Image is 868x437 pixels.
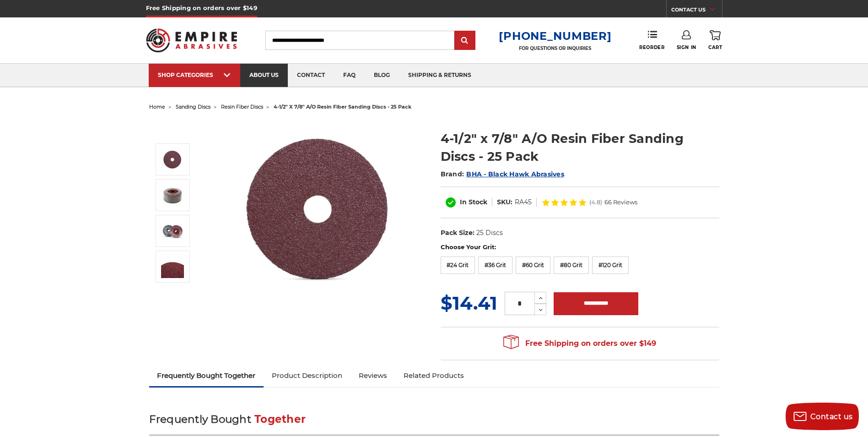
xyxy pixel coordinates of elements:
a: CONTACT US [671,5,722,17]
h1: 4-1/2" x 7/8" A/O Resin Fiber Sanding Discs - 25 Pack [441,130,719,165]
button: Contact us [786,403,859,430]
span: $14.41 [441,292,497,314]
span: Reorder [639,44,664,50]
a: BHA - Black Hawk Abrasives [466,170,564,178]
a: resin fiber discs [221,104,263,110]
a: faq [334,64,365,87]
a: [PHONE_NUMBER] [499,29,611,43]
span: 66 Reviews [604,199,637,205]
a: Reviews [350,366,395,386]
div: SHOP CATEGORIES [158,71,231,78]
img: 4-1/2" x 7/8" A/O Resin Fiber Sanding Discs - 25 Pack [161,255,184,278]
span: Sign In [677,44,696,50]
span: Brand: [441,170,464,178]
dd: 25 Discs [476,228,503,238]
a: Related Products [395,366,472,386]
a: sanding discs [176,104,210,110]
a: Frequently Bought Together [149,366,264,386]
span: Cart [708,44,722,50]
img: Empire Abrasives [146,22,237,58]
label: Choose Your Grit: [441,243,719,252]
span: Free Shipping on orders over $149 [503,334,656,353]
a: Cart [708,30,722,50]
img: 4.5 inch resin fiber disc [227,120,410,300]
p: FOR QUESTIONS OR INQUIRIES [499,45,611,51]
input: Submit [456,32,474,50]
a: about us [240,64,288,87]
span: Frequently Bought [149,413,251,426]
a: shipping & returns [399,64,480,87]
dd: RA45 [515,197,532,207]
dt: SKU: [497,197,512,207]
span: Together [254,413,306,426]
a: Reorder [639,30,664,50]
dt: Pack Size: [441,228,474,238]
a: contact [288,64,334,87]
a: home [149,104,165,110]
img: 4-1/2" x 7/8" A/O Resin Fiber Sanding Discs - 25 Pack [161,219,184,242]
span: In Stock [460,198,487,206]
span: (4.8) [589,199,602,205]
img: 4.5 inch resin fiber disc [161,148,184,171]
a: Product Description [264,366,350,386]
span: Contact us [810,412,853,421]
img: 4-1/2" x 7/8" A/O Resin Fiber Sanding Discs - 25 Pack [161,184,184,207]
a: blog [365,64,399,87]
span: 4-1/2" x 7/8" a/o resin fiber sanding discs - 25 pack [274,104,411,110]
